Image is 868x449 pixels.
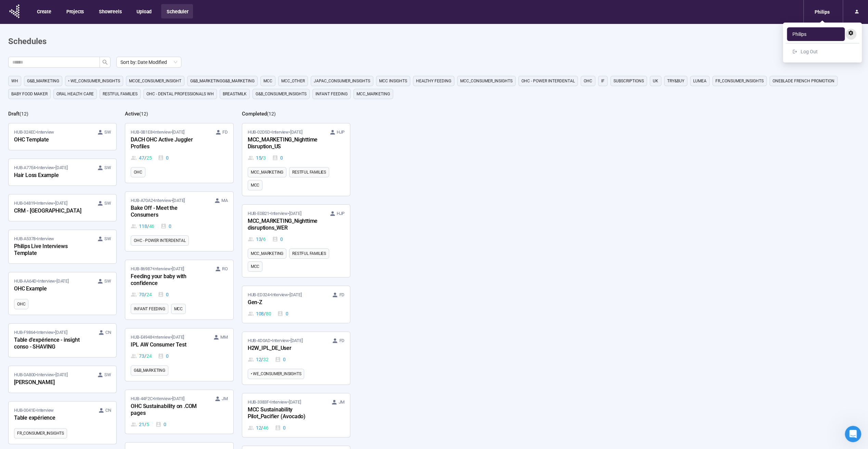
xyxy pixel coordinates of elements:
[256,91,307,97] span: G&B_CONSUMER_INSIGHTS
[104,235,111,242] span: SW
[131,154,152,162] div: 47
[104,129,111,136] span: SW
[131,136,206,151] div: DACH OHC Active Juggler Profiles
[104,278,111,285] span: SW
[131,204,206,220] div: Bake Off - Meet the Consumers
[131,421,149,428] div: 21
[42,49,54,54] b: Emer
[33,176,42,185] span: Bad
[242,123,350,196] a: HUB-02D5D•Interview•[DATE] HJPMCC_MARKETING_Nighttime Disruption_US15 / 30MCC_MARKETINGRestful Fa...
[9,272,116,315] a: HUB-AA64D•Interview•[DATE] SWOHC ExampleOHC
[11,137,107,150] div: Help Emer understand how they’re doing:
[242,111,267,117] h2: Completed
[144,421,146,428] span: /
[845,426,861,442] iframe: Intercom live chat
[172,396,184,401] time: [DATE]
[6,209,131,221] textarea: Message…
[11,67,107,113] div: Hi [PERSON_NAME], unfortunately it's not possible to retrieve this, however I will feed back to o...
[264,310,266,317] span: /
[248,406,323,421] div: MCC Sustainability Pilot_Pacifier (Avocado)
[158,352,169,360] div: 0
[667,78,684,84] span: TRY&BUY
[338,399,345,406] span: JM
[21,15,131,32] a: More in the Help Center
[104,164,111,171] span: SW
[275,356,286,363] div: 0
[5,47,131,63] div: Emer says…
[8,35,47,48] h1: Schedules
[653,78,658,84] span: UK
[155,421,166,428] div: 0
[339,291,345,298] span: FD
[460,78,513,84] span: MCC_CONSUMER_INSIGHTS
[105,407,111,414] span: CN
[242,332,350,384] a: HUB-4D0AD•Interview•[DATE] FDH2W_IPL_DE_User12 / 320• WE_CONSUMER_INSIGHTS
[146,421,149,428] span: 5
[251,250,283,257] span: MCC_MARKETING
[222,129,228,136] span: FD
[20,111,28,117] span: ( 12 )
[134,367,165,374] span: G&B_MARKETING
[337,129,345,136] span: HJP
[248,129,302,136] span: HUB-02D5D • Interview •
[172,198,185,203] time: [DATE]
[125,260,233,319] a: HUB-86987•Interview•[DATE] ROFeeding your baby with confidence70 / 240Infant FeedingMCC
[55,165,68,170] time: [DATE]
[14,285,89,294] div: OHC Example
[242,393,350,437] a: HUB-3383F•Interview•[DATE] JMMCC Sustainability Pilot_Pacifier (Avocado)12 / 460
[263,78,272,84] span: MCC
[49,176,58,185] span: OK
[289,292,302,297] time: [DATE]
[139,111,148,117] span: ( 12 )
[222,395,228,402] span: JM
[5,155,131,201] div: Voxbotme 🤖 👋 says…
[14,278,69,285] span: HUB-AA64D • Interview •
[20,4,30,15] img: Profile image for Voxbotme 🤖 👋
[248,337,303,344] span: HUB-4D0AD • Interview •
[14,200,67,207] span: HUB-04819 • Interview •
[267,111,276,117] span: ( 12 )
[65,176,74,185] span: Great
[33,224,38,229] button: Upload attachment
[281,78,305,84] span: MCC_other
[242,286,350,323] a: HUB-ED324•Interview•[DATE] FDGen-Z108 / 800
[290,338,303,343] time: [DATE]
[34,48,40,55] img: Profile image for Emer
[131,197,185,204] span: HUB-A70A2 • Interview •
[134,169,142,176] span: OHC
[277,310,288,317] div: 0
[14,371,68,378] span: HUB-0A800 • Interview •
[11,91,48,97] span: Baby food maker
[158,291,169,298] div: 0
[9,230,116,263] a: HUB-A5378•Interview SWPhilips Live Interviews Template
[161,4,193,18] button: Scheduler
[81,176,90,185] span: Amazing
[220,334,228,341] span: MM
[248,424,269,432] div: 12
[601,78,605,84] span: IF
[131,4,156,18] button: Upload
[125,328,233,381] a: HUB-E4948•Interview•[DATE] MMIPL AW Consumer Test73 / 240G&B_MARKETING
[11,78,18,84] span: WH
[290,130,302,135] time: [DATE]
[131,272,206,288] div: Feeding your baby with confidence
[5,201,131,258] div: Anne says…
[251,370,301,377] span: • WE_CONSUMER_INSIGHTS
[14,235,54,242] span: HUB-A5378 • Interview
[131,352,152,360] div: 73
[100,57,111,68] button: search
[33,6,75,12] h1: Voxbotme 🤖 👋
[9,366,116,393] a: HUB-0A800•Interview•[DATE] SW[PERSON_NAME]
[5,63,112,128] div: Hi [PERSON_NAME], unfortunately it's not possible to retrieve this, however I will feed back to o...
[134,305,165,312] span: Infant Feeding
[160,222,171,230] div: 0
[801,49,818,54] span: Log Out
[292,169,326,176] span: Restful Families
[146,291,152,298] span: 24
[13,163,94,171] div: Rate your conversation
[56,91,94,97] span: Oral Health Care
[131,266,184,272] span: HUB-86987 • Interview •
[120,57,177,67] span: Sort by: Date Modified
[261,356,263,363] span: /
[14,164,68,171] span: HUB-A77E4 • Interview •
